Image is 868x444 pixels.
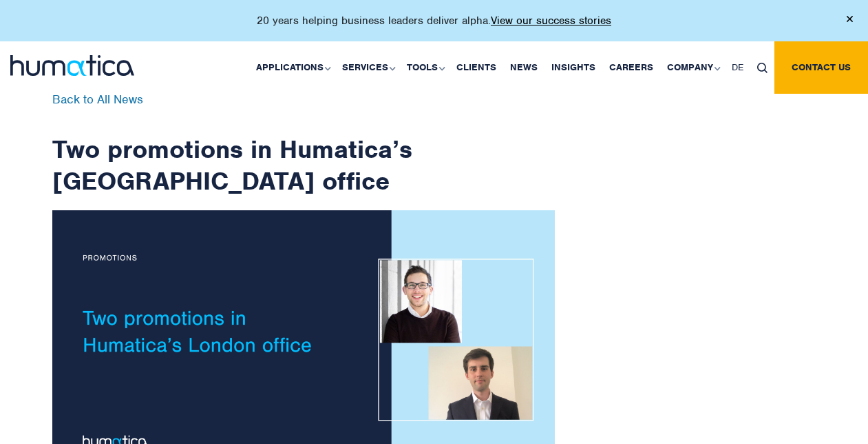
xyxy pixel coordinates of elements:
span: DE [732,61,743,73]
a: Company [660,41,725,94]
a: Back to All News [52,92,143,107]
a: Careers [602,41,660,94]
a: News [503,41,544,94]
a: Applications [249,41,335,94]
p: 20 years helping business leaders deliver alpha. [257,14,611,28]
a: Services [335,41,400,94]
a: DE [725,41,750,94]
h1: Two promotions in Humatica’s [GEOGRAPHIC_DATA] office [52,94,555,196]
a: Contact us [774,41,868,94]
a: View our success stories [491,14,611,28]
a: Clients [449,41,503,94]
img: search_icon [757,63,768,73]
a: Insights [544,41,602,94]
a: Tools [400,41,449,94]
img: logo [10,55,134,76]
